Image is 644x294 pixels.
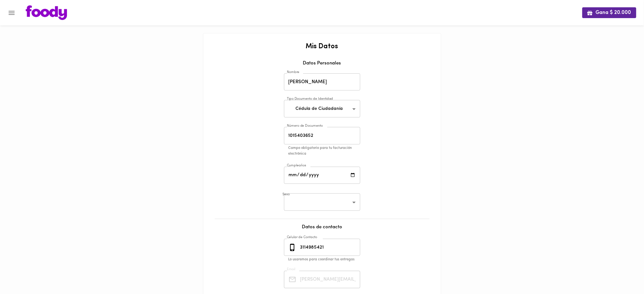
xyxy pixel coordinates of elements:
iframe: Messagebird Livechat Widget [607,257,638,288]
input: 3010000000 [299,239,360,256]
button: Menu [4,5,19,21]
div: Cédula de Ciudadanía [284,100,360,117]
img: logo.png [26,5,67,20]
button: Gana $ 20.000 [582,7,636,18]
h2: Mis Datos [210,43,435,50]
input: Tu Email [299,271,360,288]
div: ​ [284,193,360,211]
input: Tu nombre [284,73,360,91]
div: Datos Personales [210,60,435,71]
span: Gana $ 20.000 [587,10,631,16]
p: Lo usaremos para coordinar tus entregas [288,257,365,263]
label: Sexo [282,192,290,197]
div: Datos de contacto [210,224,435,237]
input: Número de Documento [284,127,360,144]
p: Campo obligatorio para tu facturación electrónica [288,145,365,157]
